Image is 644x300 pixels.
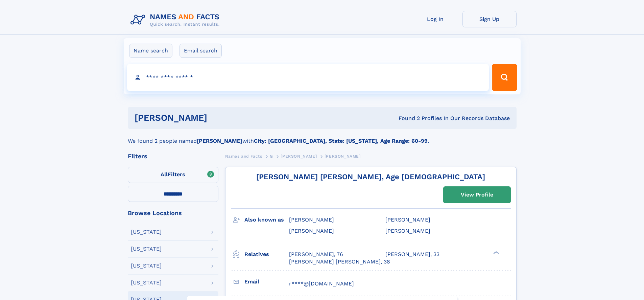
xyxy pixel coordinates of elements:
[462,11,517,27] a: Sign Up
[408,11,462,27] a: Log In
[128,167,218,183] label: Filters
[131,246,162,252] div: [US_STATE]
[289,251,343,258] a: [PERSON_NAME], 76
[225,152,262,160] a: Names and Facts
[444,187,510,203] a: View Profile
[385,251,439,258] a: [PERSON_NAME], 33
[161,171,168,178] span: All
[492,250,500,255] div: ❯
[244,214,289,226] h3: Also known as
[289,228,334,234] span: [PERSON_NAME]
[131,263,162,269] div: [US_STATE]
[244,276,289,287] h3: Email
[281,152,317,160] a: [PERSON_NAME]
[289,216,334,223] span: [PERSON_NAME]
[129,44,172,58] label: Name search
[131,229,162,235] div: [US_STATE]
[325,154,361,159] span: [PERSON_NAME]
[128,129,517,145] div: We found 2 people named with .
[180,44,222,58] label: Email search
[270,154,273,159] span: G
[135,114,303,122] h1: [PERSON_NAME]
[281,154,317,159] span: [PERSON_NAME]
[303,115,510,122] div: Found 2 Profiles In Our Records Database
[128,11,225,29] img: Logo Names and Facts
[127,64,489,91] input: search input
[492,64,517,91] button: Search Button
[385,228,430,234] span: [PERSON_NAME]
[270,152,273,160] a: G
[131,280,162,285] div: [US_STATE]
[289,258,390,266] a: [PERSON_NAME] [PERSON_NAME], 38
[385,216,430,223] span: [PERSON_NAME]
[128,153,218,159] div: Filters
[197,138,242,144] b: [PERSON_NAME]
[244,249,289,260] h3: Relatives
[128,210,218,216] div: Browse Locations
[461,187,493,203] div: View Profile
[254,138,428,144] b: City: [GEOGRAPHIC_DATA], State: [US_STATE], Age Range: 60-99
[256,172,485,181] a: [PERSON_NAME] [PERSON_NAME], Age [DEMOGRAPHIC_DATA]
